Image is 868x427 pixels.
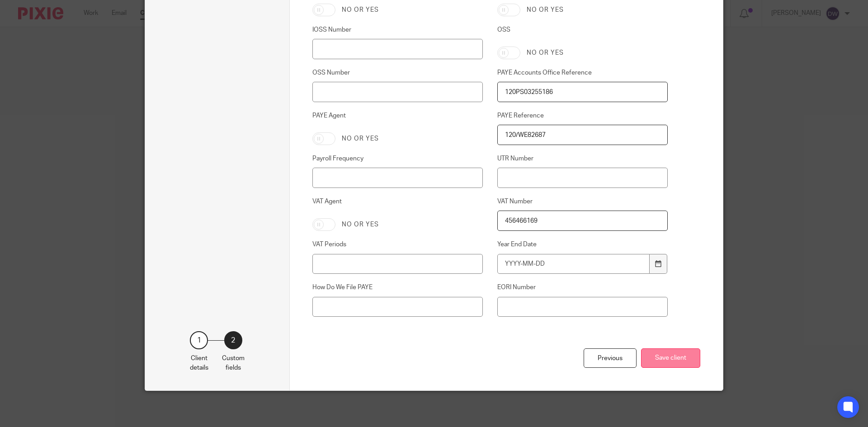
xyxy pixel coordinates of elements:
[312,111,483,126] label: PAYE Agent
[224,331,242,349] div: 2
[312,154,483,163] label: Payroll Frequency
[584,348,637,368] div: Previous
[312,283,483,292] label: How Do We File PAYE
[497,283,668,292] label: EORI Number
[497,111,668,120] label: PAYE Reference
[527,48,564,57] label: No or yes
[222,354,245,372] p: Custom fields
[312,197,483,211] label: VAT Agent
[312,68,483,77] label: OSS Number
[497,254,650,274] input: YYYY-MM-DD
[497,154,668,163] label: UTR Number
[190,354,208,372] p: Client details
[342,220,379,229] label: No or yes
[641,348,700,368] button: Save client
[190,331,208,349] div: 1
[342,5,379,14] label: No or yes
[312,25,483,34] label: IOSS Number
[312,240,483,249] label: VAT Periods
[497,197,668,206] label: VAT Number
[342,134,379,143] label: No or yes
[527,5,564,14] label: No or yes
[497,68,668,77] label: PAYE Accounts Office Reference
[497,25,668,40] label: OSS
[497,240,668,249] label: Year End Date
